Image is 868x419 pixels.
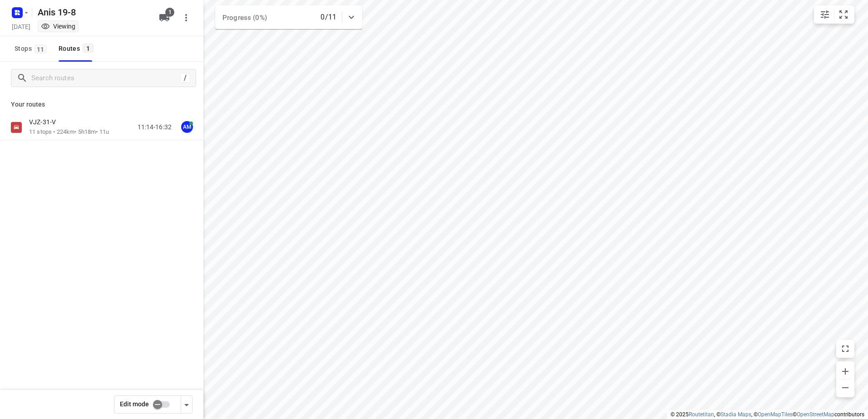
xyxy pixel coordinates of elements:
[59,43,96,54] div: Routes
[155,9,173,27] button: 1
[758,411,793,418] a: OpenMapTiles
[29,128,109,136] p: 11 stops • 224km • 5h18m • 11u
[720,411,751,418] a: Stadia Maps
[29,118,61,126] p: VJZ-31-V
[222,14,267,22] span: Progress (0%)
[797,411,834,418] a: OpenStreetMap
[15,43,49,54] span: Stops
[35,44,47,54] span: 11
[321,12,336,23] p: 0/11
[31,71,180,85] input: Search routes
[138,122,172,132] p: 11:14-16:32
[689,411,714,418] a: Routetitan
[11,100,192,109] p: Your routes
[120,400,149,408] span: Edit mode
[834,5,853,24] button: Fit zoom
[671,411,864,418] li: © 2025 , © , © © contributors
[215,5,362,29] div: Progress (0%)0/11
[41,22,75,31] div: You are currently in view mode. To make any changes, go to edit project.
[180,73,190,83] div: /
[83,44,94,53] span: 1
[814,5,854,24] div: small contained button group
[165,8,174,17] span: 1
[181,399,192,410] div: Driver app settings
[816,5,834,24] button: Map settings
